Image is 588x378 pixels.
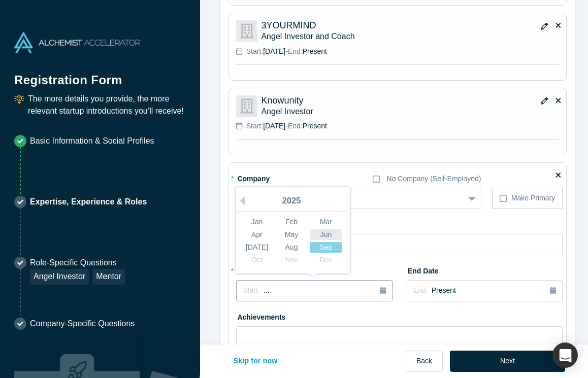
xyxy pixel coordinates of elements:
div: Choose February 2025 [275,217,308,227]
div: Choose September 2025 [310,242,342,253]
p: Basic Information & Social Profiles [30,135,154,147]
span: Start: [246,122,263,130]
span: End: [288,47,303,55]
button: Previous Year [235,196,245,206]
p: Knowunity [261,95,484,106]
button: Next [450,351,565,372]
p: The more details you provide, the more relevant startup introductions you’ll receive! [28,93,186,117]
label: Achievements [236,308,293,323]
h1: Registration Form [14,60,186,89]
div: month 2025-09 [240,216,343,266]
p: 3YOURMIND [261,20,484,31]
span: End: [288,122,303,130]
span: ... [264,286,270,294]
p: - [246,121,327,131]
span: Start: [243,286,259,294]
span: End: [413,286,428,294]
div: Choose March 2025 [310,217,342,227]
div: Choose June 2025 [310,229,342,240]
p: Company-Specific Questions [30,318,135,330]
p: Role-Specific Questions [30,257,125,269]
span: [DATE] [263,47,285,55]
span: Start: [246,47,263,55]
img: Alchemist Accelerator Logo [14,32,140,53]
button: Back [406,351,443,372]
div: Choose April 2025 [241,229,273,240]
p: Angel Investor [261,106,559,117]
span: Present [432,286,456,294]
p: Expertise, Experience & Roles [30,196,147,208]
div: Angel Investor [30,269,89,285]
div: Choose January 2025 [241,217,273,227]
p: Angel Investor and Coach [261,31,559,42]
div: Make Primary [511,193,555,203]
div: Choose May 2025 [275,229,308,240]
span: [DATE] [263,122,285,130]
div: Mentor [92,269,125,285]
p: - [246,46,327,57]
img: 3YOURMIND logo [236,20,257,42]
input: Sales Manager [236,234,563,255]
button: Start:... [236,280,392,301]
button: Skip for now [223,351,288,372]
label: Company [236,170,293,184]
div: Choose July 2025 [241,242,273,253]
button: End:Present [407,280,563,301]
div: No Company (Self-Employed) [387,174,481,184]
span: Present [303,47,327,55]
label: End Date [407,262,464,277]
div: 2025 [236,191,347,212]
img: Knowunity logo [236,95,257,117]
span: Present [303,122,327,130]
div: Choose August 2025 [275,242,308,253]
